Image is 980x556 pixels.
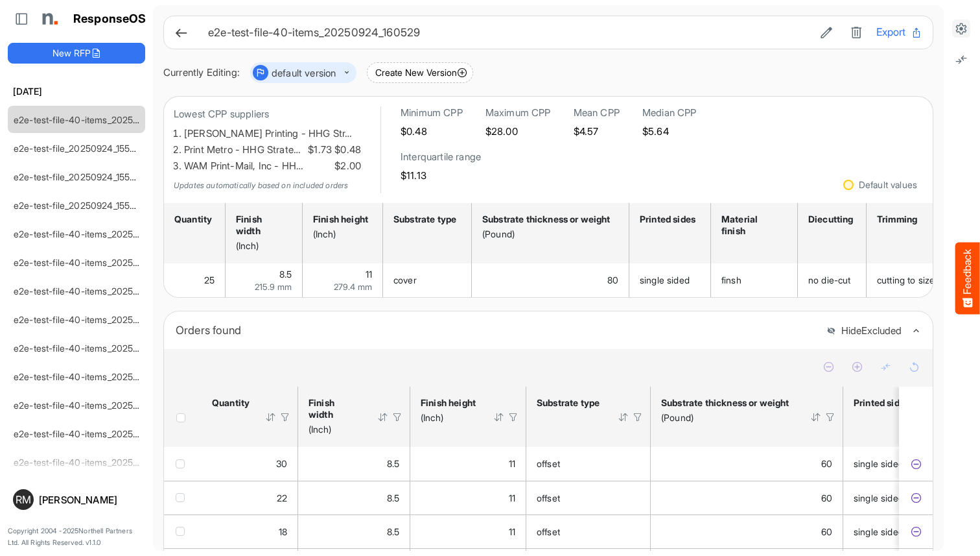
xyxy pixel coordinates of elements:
span: single sided [854,526,904,537]
div: Finish width [309,397,360,420]
td: checkbox [164,447,202,481]
span: 22 [277,492,287,503]
button: New RFP [8,43,145,64]
h1: ResponseOS [73,12,146,26]
div: (Inch) [309,424,360,435]
div: Currently Editing: [163,65,240,81]
span: single sided [640,274,690,285]
div: (Inch) [236,240,288,252]
span: 60 [821,492,832,503]
td: 578e6e2c-72e4-4ee0-a263-79f7f88fa8c4 is template cell Column Header [899,514,935,548]
h5: $4.57 [574,126,620,137]
td: checkbox [164,514,202,548]
td: single sided is template cell Column Header httpsnorthellcomontologiesmapping-rulesmanufacturingh... [843,447,960,481]
button: Exclude [909,457,922,470]
span: 215.9 mm [255,282,292,292]
div: Printed sides [854,397,910,409]
span: $0.48 [332,142,361,158]
a: e2e-test-file-40-items_20250924_155342 [14,228,189,239]
div: (Pound) [482,228,614,240]
td: no die-cut is template cell Column Header httpsnorthellcomontologiesmapping-rulesmanufacturinghas... [798,263,867,297]
td: fd72eccd-54f9-452b-aa94-9208921166d1 is template cell Column Header [899,481,935,514]
div: Substrate type [537,397,601,409]
div: Substrate type [393,213,457,225]
div: Filter Icon [391,411,403,423]
div: Finish width [236,213,288,237]
span: finsh [721,274,741,285]
td: cover is template cell Column Header httpsnorthellcomontologiesmapping-rulesmaterialhassubstratem... [383,263,472,297]
button: Create New Version [367,62,473,83]
td: 8.5 is template cell Column Header httpsnorthellcomontologiesmapping-rulesmeasurementhasfinishsiz... [298,481,410,514]
th: Header checkbox [164,387,202,447]
td: 11 is template cell Column Header httpsnorthellcomontologiesmapping-rulesmeasurementhasfinishsize... [410,481,526,514]
a: e2e-test-file-40-items_20250924_133443 [14,371,189,382]
span: 80 [607,274,618,285]
td: 22 is template cell Column Header httpsnorthellcomontologiesmapping-rulesorderhasquantity [202,481,298,514]
em: Updates automatically based on included orders [174,180,348,190]
li: WAM Print-Mail, Inc - HH… [184,158,361,175]
td: 11 is template cell Column Header httpsnorthellcomontologiesmapping-rulesmeasurementhasfinishsize... [410,447,526,481]
span: 60 [821,526,832,537]
h5: $11.13 [401,170,481,181]
span: $1.73 [305,142,332,158]
td: 18 is template cell Column Header httpsnorthellcomontologiesmapping-rulesorderhasquantity [202,514,298,548]
a: e2e-test-file-40-items_20250924_132227 [14,428,187,439]
div: Material finish [721,213,783,237]
button: Feedback [955,242,980,314]
span: 60 [821,458,832,469]
h5: $0.48 [401,126,463,137]
span: offset [537,492,560,503]
td: 60 is template cell Column Header httpsnorthellcomontologiesmapping-rulesmaterialhasmaterialthick... [651,514,843,548]
div: Finish height [421,397,476,409]
button: Export [876,24,922,41]
td: 60 is template cell Column Header httpsnorthellcomontologiesmapping-rulesmaterialhasmaterialthick... [651,481,843,514]
h6: Mean CPP [574,106,620,119]
span: 18 [279,526,287,537]
h6: Median CPP [642,106,697,119]
a: e2e-test-file-40-items_20250924_154244 [14,257,190,268]
td: offset is template cell Column Header httpsnorthellcomontologiesmapping-rulesmaterialhassubstrate... [526,481,651,514]
div: Diecutting [808,213,852,225]
a: e2e-test-file-40-items_20250924_152927 [14,314,187,325]
span: 8.5 [279,269,292,280]
p: Lowest CPP suppliers [174,106,361,123]
div: (Inch) [313,228,368,240]
h6: e2e-test-file-40-items_20250924_160529 [208,27,806,38]
span: offset [537,526,560,537]
div: Quantity [174,213,211,225]
button: Delete [846,24,866,41]
a: e2e-test-file_20250924_155648 [14,200,146,211]
h6: Minimum CPP [401,106,463,119]
span: 8.5 [387,458,399,469]
td: e398c8c4-73a1-49a4-8dc4-5e3d4e27171d is template cell Column Header [899,447,935,481]
td: finsh is template cell Column Header httpsnorthellcomontologiesmapping-rulesmanufacturinghassubst... [711,263,798,297]
td: 8.5 is template cell Column Header httpsnorthellcomontologiesmapping-rulesmeasurementhasfinishsiz... [226,263,303,297]
span: 279.4 mm [334,282,372,292]
div: Default values [859,180,917,189]
td: 8.5 is template cell Column Header httpsnorthellcomontologiesmapping-rulesmeasurementhasfinishsiz... [298,514,410,548]
h5: $28.00 [485,126,551,137]
a: e2e-test-file_20250924_155915 [14,143,144,154]
div: Filter Icon [507,411,519,423]
div: Filter Icon [824,411,836,423]
div: (Inch) [421,412,476,424]
button: HideExcluded [826,326,902,337]
span: 11 [366,269,372,280]
td: 11 is template cell Column Header httpsnorthellcomontologiesmapping-rulesmeasurementhasfinishsize... [303,263,383,297]
div: Finish height [313,213,368,225]
td: offset is template cell Column Header httpsnorthellcomontologiesmapping-rulesmaterialhassubstrate... [526,447,651,481]
div: Orders found [176,321,817,339]
div: Filter Icon [279,411,291,423]
td: offset is template cell Column Header httpsnorthellcomontologiesmapping-rulesmaterialhassubstrate... [526,514,651,548]
a: e2e-test-file-40-items_20250924_154112 [14,285,185,296]
a: e2e-test-file_20250924_155800 [14,171,147,182]
span: cutting to size [877,274,935,285]
td: 60 is template cell Column Header httpsnorthellcomontologiesmapping-rulesmaterialhasmaterialthick... [651,447,843,481]
div: Substrate thickness or weight [482,213,614,225]
button: Exclude [909,526,922,538]
span: 11 [509,526,515,537]
span: 11 [509,458,515,469]
li: Print Metro - HHG Strate… [184,142,361,158]
div: Trimming [877,213,937,225]
p: Copyright 2004 - 2025 Northell Partners Ltd. All Rights Reserved. v 1.1.0 [8,526,145,548]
